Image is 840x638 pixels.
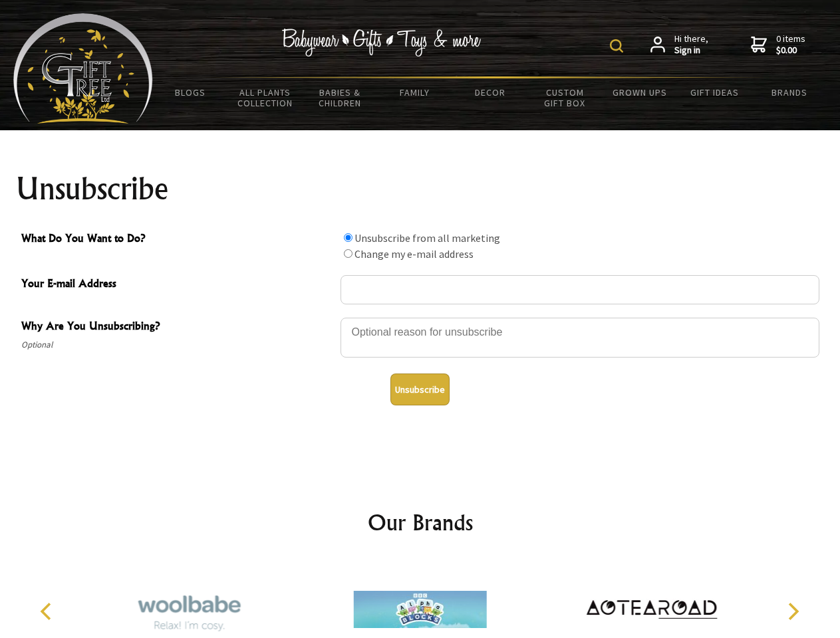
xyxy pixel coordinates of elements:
[751,33,805,56] a: 0 items$0.00
[677,78,752,106] a: Gift Ideas
[776,45,805,56] strong: $0.00
[452,78,527,106] a: Decor
[610,39,623,53] img: product search
[354,247,474,261] label: Change my e-mail address
[378,78,453,106] a: Family
[341,318,819,358] textarea: Why Are You Unsubscribing?
[13,13,153,124] img: Babyware - Gifts - Toys and more...
[303,78,378,117] a: Babies & Children
[344,233,352,242] input: What Do You Want to Do?
[650,33,708,56] a: Hi there,Sign in
[778,597,807,626] button: Next
[228,78,303,117] a: All Plants Collection
[33,597,63,626] button: Previous
[602,78,677,106] a: Grown Ups
[390,373,450,405] button: Unsubscribe
[21,318,334,337] span: Why Are You Unsubscribing?
[153,78,228,106] a: BLOGS
[776,33,805,56] span: 0 items
[674,33,708,56] span: Hi there,
[16,173,825,205] h1: Unsubscribe
[354,231,500,245] label: Unsubscribe from all marketing
[21,275,334,294] span: Your E-mail Address
[27,506,814,538] h2: Our Brands
[674,45,708,56] strong: Sign in
[282,29,482,56] img: Babywear - Gifts - Toys & more
[344,249,352,258] input: What Do You Want to Do?
[21,337,334,353] span: Optional
[341,275,819,304] input: Your E-mail Address
[752,78,827,106] a: Brands
[527,78,603,117] a: Custom Gift Box
[21,230,334,249] span: What Do You Want to Do?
